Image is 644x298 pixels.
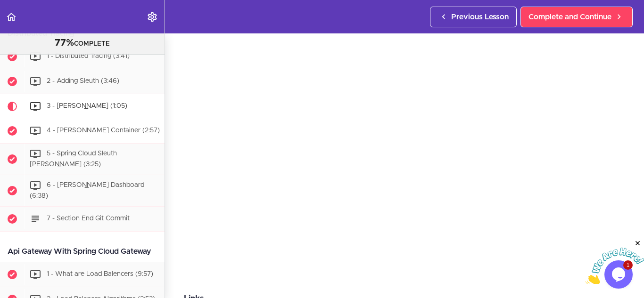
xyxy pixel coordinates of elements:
[55,38,74,48] span: 77%
[47,128,160,134] span: 4 - [PERSON_NAME] Container (2:57)
[12,37,153,49] div: COMPLETE
[30,151,117,168] span: 5 - Spring Cloud Sleuth [PERSON_NAME] (3:25)
[430,7,517,27] a: Previous Lesson
[451,11,509,23] span: Previous Lesson
[586,239,644,284] iframe: chat widget
[47,53,130,60] span: 1 - Distributed Tracing (3:41)
[520,7,633,27] a: Complete and Continue
[47,103,127,110] span: 3 - [PERSON_NAME] (1:05)
[528,11,611,23] span: Complete and Continue
[30,182,144,199] span: 6 - [PERSON_NAME] Dashboard (6:38)
[47,271,153,277] span: 1 - What are Load Balencers (9:57)
[184,29,625,277] iframe: Video Player
[6,11,17,23] svg: Back to course curriculum
[47,215,130,222] span: 7 - Section End Git Commit
[147,11,158,23] svg: Settings Menu
[47,78,119,85] span: 2 - Adding Sleuth (3:46)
